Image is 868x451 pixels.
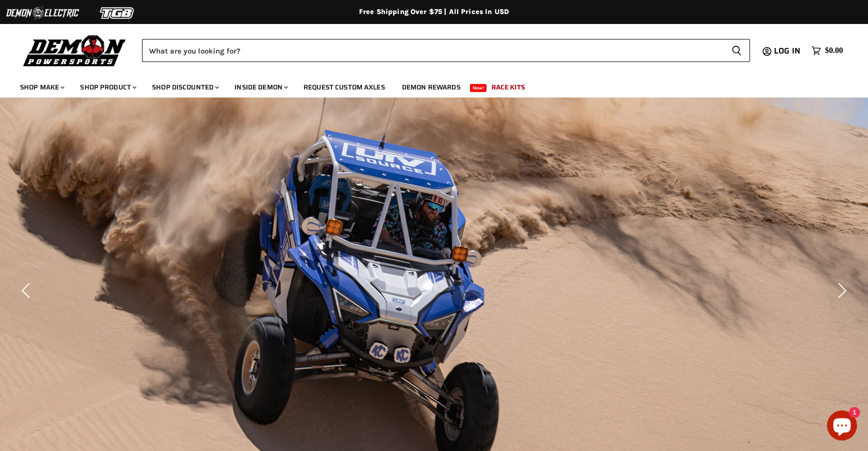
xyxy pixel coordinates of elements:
[72,77,142,97] a: Shop Product
[470,84,487,92] span: New!
[12,77,70,97] a: Shop Make
[723,39,750,62] button: Search
[769,46,806,55] a: Log in
[5,3,80,22] img: Demon Electric Logo 2
[17,280,37,300] button: Previous
[34,7,834,16] div: Free Shipping Over $75 | All Prices In USD
[806,43,848,58] a: $0.00
[484,77,532,97] a: Race Kits
[394,77,468,97] a: Demon Rewards
[142,39,723,62] input: Search
[825,46,843,55] span: $0.00
[20,32,129,68] img: Demon Powersports
[774,44,800,57] span: Log in
[227,77,294,97] a: Inside Demon
[824,410,860,443] inbox-online-store-chat: Shopify online store chat
[142,39,750,62] form: Product
[80,3,155,22] img: TGB Logo 2
[12,73,840,97] ul: Main menu
[296,77,392,97] a: Request Custom Axles
[830,280,850,300] button: Next
[144,77,225,97] a: Shop Discounted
